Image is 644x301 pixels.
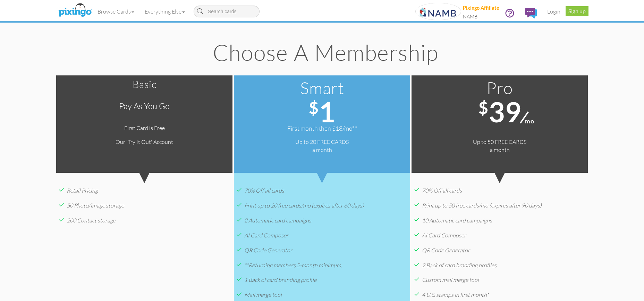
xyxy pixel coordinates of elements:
[139,3,190,20] a: Everything Else
[234,124,410,133] div: First month then $18/mo**
[244,232,288,239] span: AI Card Composer
[68,40,583,64] h1: Choose a Membership
[61,101,227,111] h3: Pay as you go
[244,202,364,209] span: Print up to 20 free cards/mo (expires after 60 days)
[422,217,492,224] span: 10 Automatic card campaigns
[412,138,588,146] div: Up to 50 FREE CARDS
[478,98,489,117] sup: $
[234,138,410,146] div: Up to 20 FREE CARDS
[422,276,479,283] span: Custom mail merge tool
[234,146,410,154] div: a month
[489,95,521,128] span: 39
[60,79,229,90] h2: Basic
[463,5,499,12] div: Pixingo Affiliate
[244,262,342,269] span: **Returning members 2-month minimum.
[56,124,232,132] div: First Card is Free
[415,79,584,97] h2: Pro
[412,146,588,154] div: a month
[415,3,461,20] img: 20250613-165939-9d30799bdb56-250.png
[422,247,470,254] span: QR Code Generator
[422,187,462,194] span: 70% Off all cards
[309,98,319,117] sup: $
[319,95,335,128] span: 1
[422,262,497,269] span: 2 Back of card branding profiles
[525,8,537,18] img: comments.svg
[56,138,232,146] div: Our 'Try It Out' Account
[92,3,139,20] a: Browse Cards
[194,6,260,17] input: Search cards
[244,217,311,224] span: 2 Automatic card campaigns
[57,2,93,19] img: pixingo logo
[422,291,489,298] span: 4 U.S. stamps in first month*
[463,13,499,21] div: NAMB
[244,291,282,298] span: Mail merge tool
[67,217,116,224] span: 200 Contact storage
[67,187,98,194] span: Retail Pricing
[244,247,292,254] span: QR Code Generator
[67,202,124,209] span: 50 Photo/image storage
[422,232,466,239] span: AI Card Composer
[566,6,588,16] a: Sign up
[422,202,542,209] span: Print up to 50 free cards/mo (expires after 90 days)
[244,276,316,283] span: 1 Back of card branding profile
[237,79,407,97] h2: Smart
[542,3,566,20] a: Login
[244,187,284,194] span: 70% Off all cards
